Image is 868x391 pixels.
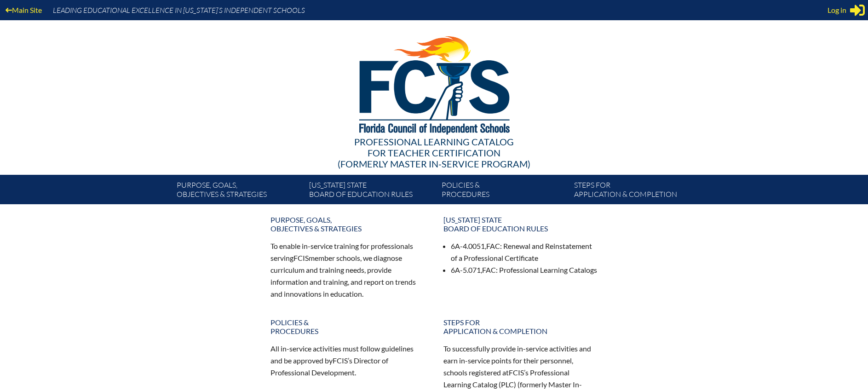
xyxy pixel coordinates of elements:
a: [US_STATE] StateBoard of Education rules [305,178,438,204]
span: FAC [486,241,500,250]
a: Purpose, goals,objectives & strategies [265,212,431,236]
span: for Teacher Certification [368,147,500,158]
span: FCIS [509,368,524,377]
p: To enable in-service training for professionals serving member schools, we diagnose curriculum an... [270,240,425,299]
span: Log in [828,5,846,16]
a: Policies &Procedures [438,178,570,204]
a: [US_STATE] StateBoard of Education rules [438,212,604,236]
span: FCIS [293,253,309,262]
span: PLC [501,380,514,389]
li: 6A-4.0051, : Renewal and Reinstatement of a Professional Certificate [451,240,598,264]
svg: Sign in or register [850,3,865,17]
img: FCISlogo221.eps [339,20,529,146]
a: Purpose, goals,objectives & strategies [173,178,305,204]
a: Steps forapplication & completion [438,314,604,339]
a: Main Site [2,4,46,16]
p: All in-service activities must follow guidelines and be approved by ’s Director of Professional D... [270,343,425,379]
li: 6A-5.071, : Professional Learning Catalogs [451,264,598,276]
div: Professional Learning Catalog (formerly Master In-service Program) [169,136,699,169]
span: FAC [482,265,496,274]
span: FCIS [333,356,348,365]
a: Steps forapplication & completion [570,178,703,204]
a: Policies &Procedures [265,314,431,339]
